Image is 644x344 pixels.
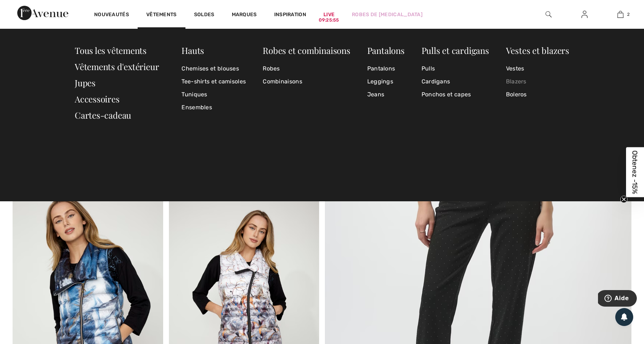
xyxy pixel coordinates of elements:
a: Robes et combinaisons [263,45,350,56]
a: Tee-shirts et camisoles [181,75,246,88]
a: Pantalons [367,62,405,75]
a: Chemises et blouses [181,62,246,75]
a: Cartes-cadeau [75,109,131,121]
a: Leggings [367,75,405,88]
a: Pulls et cardigans [422,45,489,56]
img: recherche [546,10,552,19]
a: Cardigans [422,75,489,88]
img: 1ère Avenue [17,6,68,20]
img: Mon panier [617,10,624,19]
div: Obtenez -15%Close teaser [626,147,644,197]
a: Robes [263,62,350,75]
a: Boleros [506,88,569,101]
a: Pulls [422,62,489,75]
img: Mes infos [581,10,588,19]
a: Hauts [181,45,204,56]
span: Inspiration [274,12,306,19]
iframe: Ouvre un widget dans lequel vous pouvez trouver plus d’informations [598,290,637,308]
a: Tuniques [181,88,246,101]
a: Pantalons [367,45,405,56]
a: Vêtements d'extérieur [75,61,159,72]
span: 2 [627,11,630,18]
a: Live09:25:55 [323,11,335,18]
a: 2 [603,10,638,19]
a: Jeans [367,88,405,101]
a: Blazers [506,75,569,88]
a: Tous les vêtements [75,45,147,56]
a: Marques [232,12,257,19]
div: 09:25:55 [319,17,339,24]
a: Accessoires [75,93,120,105]
span: Obtenez -15% [631,150,639,194]
button: Close teaser [620,196,627,203]
a: Vestes et blazers [506,45,569,56]
a: Vêtements [146,12,177,19]
a: Jupes [75,77,96,88]
a: Soldes [194,12,215,19]
a: Ponchos et capes [422,88,489,101]
a: Combinaisons [263,75,350,88]
a: Vestes [506,62,569,75]
a: Ensembles [181,101,246,114]
a: Se connecter [576,10,593,19]
a: Nouveautés [94,12,129,19]
a: Robes de [MEDICAL_DATA] [352,11,423,18]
